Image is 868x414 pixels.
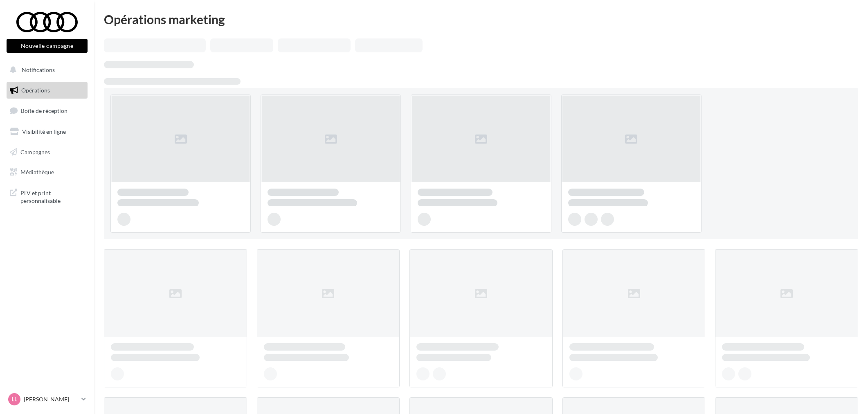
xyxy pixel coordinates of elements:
a: PLV et print personnalisable [5,184,89,208]
span: Médiathèque [20,169,54,175]
div: Opérations marketing [104,13,858,25]
span: Opérations [21,87,50,94]
button: Notifications [5,61,86,79]
span: Boîte de réception [21,107,67,114]
a: LL [PERSON_NAME] [7,391,88,407]
span: PLV et print personnalisable [20,187,84,205]
a: Médiathèque [5,164,89,181]
a: Boîte de réception [5,102,89,119]
span: LL [11,395,17,403]
button: Nouvelle campagne [7,39,88,53]
span: Visibilité en ligne [22,128,66,135]
a: Opérations [5,82,89,99]
a: Campagnes [5,144,89,161]
span: Campagnes [20,148,50,155]
a: Visibilité en ligne [5,123,89,140]
p: [PERSON_NAME] [24,395,78,403]
span: Notifications [22,66,55,73]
